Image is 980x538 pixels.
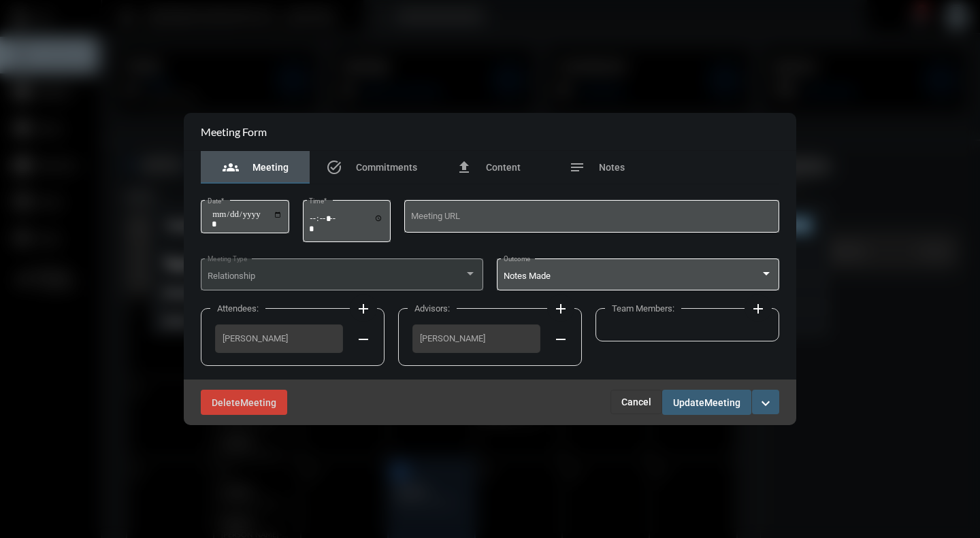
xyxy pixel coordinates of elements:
[355,331,372,348] mat-icon: remove
[408,303,457,314] label: Advisors:
[223,333,336,343] span: [PERSON_NAME]
[553,301,569,317] mat-icon: add
[569,159,585,175] mat-icon: notes
[605,303,681,314] label: Team Members:
[201,125,267,138] h2: Meeting Form
[456,159,472,175] mat-icon: file_upload
[201,390,287,415] button: DeleteMeeting
[210,303,265,314] label: Attendees:
[240,397,276,408] span: Meeting
[486,162,521,173] span: Content
[704,397,740,408] span: Meeting
[621,397,651,407] span: Cancel
[599,162,625,173] span: Notes
[757,395,774,411] mat-icon: expand_more
[326,159,342,175] mat-icon: task_alt
[252,162,289,173] span: Meeting
[420,333,533,343] span: [PERSON_NAME]
[212,397,240,408] span: Delete
[208,271,255,281] span: Relationship
[504,271,551,281] span: Notes Made
[750,301,766,317] mat-icon: add
[223,159,239,175] mat-icon: groups
[355,301,372,317] mat-icon: add
[610,390,662,414] button: Cancel
[356,162,417,173] span: Commitments
[553,331,569,348] mat-icon: remove
[673,397,704,408] span: Update
[662,390,751,415] button: UpdateMeeting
